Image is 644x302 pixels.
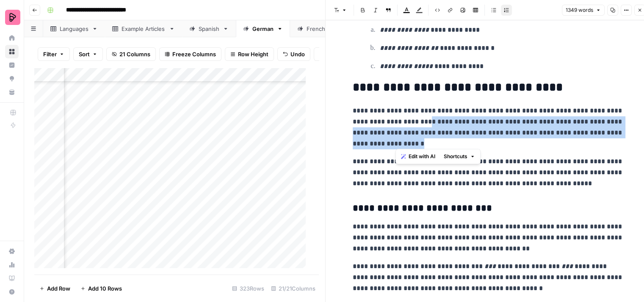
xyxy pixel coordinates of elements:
a: Your Data [5,85,19,99]
a: Browse [5,45,19,58]
a: German [236,20,290,37]
a: Opportunities [5,72,19,85]
span: Shortcuts [444,153,467,160]
button: Add Row [34,282,75,295]
span: Sort [79,50,90,58]
a: Example Articles [105,20,182,37]
button: 1349 words [562,5,605,16]
a: Learning Hub [5,272,19,285]
button: Row Height [225,47,274,61]
button: Sort [73,47,103,61]
button: Add 10 Rows [75,282,127,295]
span: Add Row [47,284,70,293]
button: 21 Columns [106,47,156,61]
span: Edit with AI [409,153,435,160]
button: Help + Support [5,285,19,299]
a: Settings [5,244,19,258]
a: Usage [5,258,19,272]
a: Home [5,31,19,45]
span: Add 10 Rows [88,284,122,293]
div: Languages [60,25,88,33]
div: Spanish [199,25,219,33]
span: 21 Columns [119,50,150,58]
div: 323 Rows [229,282,268,295]
a: Insights [5,58,19,72]
div: French [307,25,326,33]
span: Freeze Columns [172,50,216,58]
a: Languages [43,20,105,37]
span: Filter [43,50,57,58]
button: Undo [277,47,310,61]
button: Filter [38,47,70,61]
a: Spanish [182,20,236,37]
button: Workspace: Preply [5,7,19,28]
a: French [290,20,342,37]
div: Example Articles [122,25,166,33]
div: 21/21 Columns [268,282,319,295]
button: Edit with AI [398,151,439,162]
span: Undo [290,50,305,58]
span: 1349 words [566,6,593,14]
div: German [252,25,274,33]
span: Row Height [238,50,268,58]
img: Preply Logo [5,10,20,25]
button: Shortcuts [440,151,478,162]
button: Freeze Columns [159,47,221,61]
